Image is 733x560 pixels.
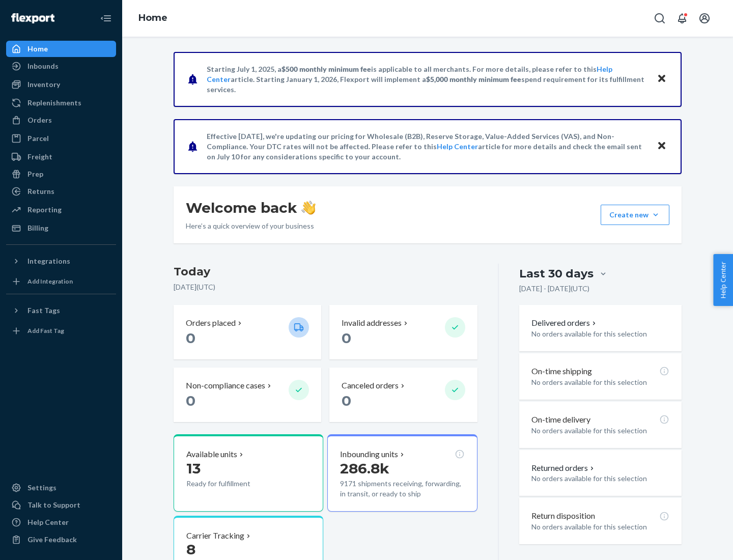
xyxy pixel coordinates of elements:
[27,169,43,179] div: Prep
[27,256,70,266] div: Integrations
[342,380,399,391] p: Canceled orders
[329,305,477,359] button: Invalid addresses 0
[207,131,647,162] p: Effective [DATE], we're updating our pricing for Wholesale (B2B), Reserve Storage, Value-Added Se...
[531,329,669,339] p: No orders available for this selection
[186,329,195,347] span: 0
[519,266,594,282] div: Last 30 days
[186,221,316,231] p: Here’s a quick overview of your business
[27,483,57,493] div: Settings
[340,460,389,477] span: 286.8k
[27,205,62,215] div: Reporting
[27,277,73,286] div: Add Integration
[27,98,81,108] div: Replenishments
[694,8,715,29] button: Open account menu
[340,449,398,460] p: Inbounding units
[174,282,477,292] p: [DATE] ( UTC )
[186,449,237,460] p: Available units
[531,522,669,532] p: No orders available for this selection
[6,302,116,319] button: Fast Tags
[186,479,280,489] p: Ready for fulfillment
[531,377,669,387] p: No orders available for this selection
[6,149,116,165] a: Freight
[531,317,598,329] button: Delivered orders
[174,368,321,422] button: Non-compliance cases 0
[27,44,48,54] div: Home
[174,305,321,359] button: Orders placed 0
[186,530,244,542] p: Carrier Tracking
[342,317,402,329] p: Invalid addresses
[531,473,669,484] p: No orders available for this selection
[27,326,64,335] div: Add Fast Tag
[672,8,692,29] button: Open notifications
[27,152,52,162] div: Freight
[6,76,116,93] a: Inventory
[531,462,596,474] button: Returned orders
[531,414,590,426] p: On-time delivery
[6,112,116,128] a: Orders
[340,479,464,499] p: 9171 shipments receiving, forwarding, in transit, or ready to ship
[11,13,54,23] img: Flexport logo
[27,500,80,510] div: Talk to Support
[186,317,236,329] p: Orders placed
[6,166,116,182] a: Prep
[531,510,595,522] p: Return disposition
[27,61,59,71] div: Inbounds
[27,223,48,233] div: Billing
[174,434,323,512] button: Available units13Ready for fulfillment
[342,392,351,409] span: 0
[327,434,477,512] button: Inbounding units286.8k9171 shipments receiving, forwarding, in transit, or ready to ship
[96,8,116,29] button: Close Navigation
[329,368,477,422] button: Canceled orders 0
[650,8,670,29] button: Open Search Box
[186,541,195,558] span: 8
[138,12,167,23] a: Home
[27,535,77,545] div: Give Feedback
[6,514,116,530] a: Help Center
[27,186,54,197] div: Returns
[6,183,116,200] a: Returns
[655,139,668,154] button: Close
[531,366,592,377] p: On-time shipping
[207,64,647,95] p: Starting July 1, 2025, a is applicable to all merchants. For more details, please refer to this a...
[655,72,668,87] button: Close
[27,115,52,125] div: Orders
[186,380,265,391] p: Non-compliance cases
[301,201,316,215] img: hand-wave emoji
[6,480,116,496] a: Settings
[6,130,116,147] a: Parcel
[6,202,116,218] a: Reporting
[6,220,116,236] a: Billing
[6,95,116,111] a: Replenishments
[27,79,60,90] div: Inventory
[6,58,116,74] a: Inbounds
[186,392,195,409] span: 0
[27,517,69,527] div: Help Center
[6,41,116,57] a: Home
[186,199,316,217] h1: Welcome back
[6,273,116,290] a: Add Integration
[6,497,116,513] a: Talk to Support
[6,323,116,339] a: Add Fast Tag
[130,4,176,33] ol: breadcrumbs
[426,75,521,83] span: $5,000 monthly minimum fee
[174,264,477,280] h3: Today
[27,133,49,144] div: Parcel
[342,329,351,347] span: 0
[437,142,478,151] a: Help Center
[601,205,669,225] button: Create new
[713,254,733,306] button: Help Center
[6,253,116,269] button: Integrations
[6,531,116,548] button: Give Feedback
[531,426,669,436] p: No orders available for this selection
[519,284,589,294] p: [DATE] - [DATE] ( UTC )
[186,460,201,477] span: 13
[281,65,371,73] span: $500 monthly minimum fee
[27,305,60,316] div: Fast Tags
